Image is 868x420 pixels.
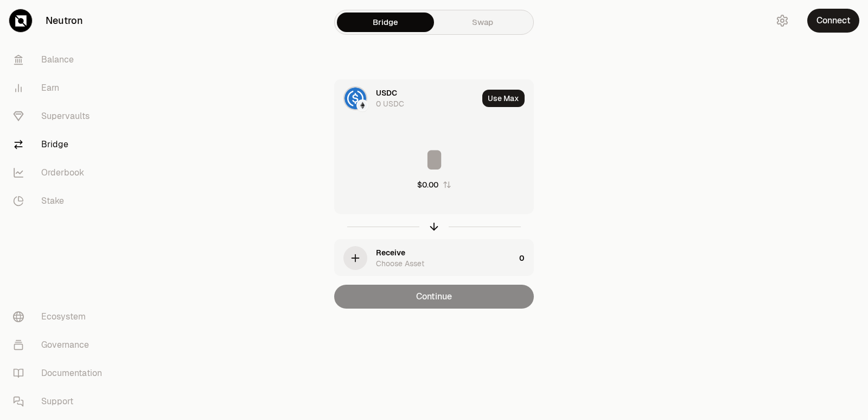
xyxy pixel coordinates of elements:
[376,87,397,98] div: USDC
[335,240,533,277] button: ReceiveChoose Asset0
[344,87,366,109] img: USDC Logo
[376,247,405,258] div: Receive
[482,90,525,107] button: Use Max
[376,258,424,269] div: Choose Asset
[4,359,117,387] a: Documentation
[519,240,533,277] div: 0
[807,9,859,33] button: Connect
[4,303,117,331] a: Ecosystem
[4,102,117,130] a: Supervaults
[4,46,117,74] a: Balance
[4,187,117,215] a: Stake
[337,12,434,32] a: Bridge
[4,331,117,359] a: Governance
[4,74,117,102] a: Earn
[417,179,438,190] div: $0.00
[4,159,117,187] a: Orderbook
[376,98,404,109] div: 0 USDC
[4,387,117,416] a: Support
[417,179,451,190] button: $0.00
[4,130,117,159] a: Bridge
[335,240,515,277] div: ReceiveChoose Asset
[335,80,478,117] div: USDC LogoEthereum LogoUSDC0 USDC
[358,101,367,110] img: Ethereum Logo
[434,12,531,32] a: Swap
